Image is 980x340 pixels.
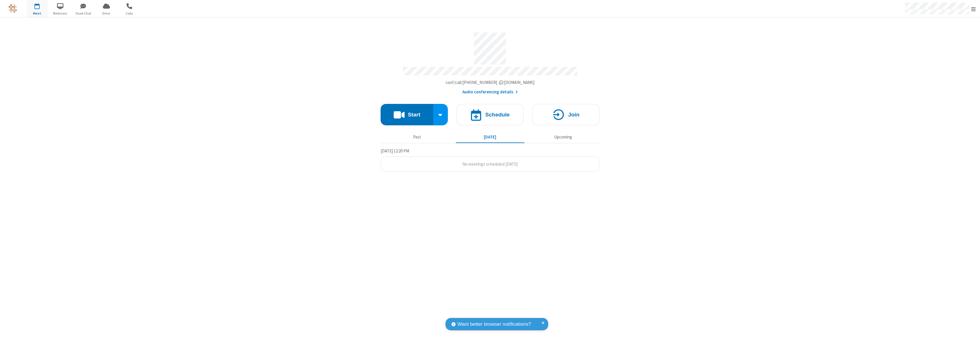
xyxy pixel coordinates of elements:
section: Account details [381,28,599,95]
button: Join [532,104,599,125]
section: Today's Meetings [381,148,599,172]
span: Webinars [50,11,71,16]
span: Want better browser notifications? [458,321,531,328]
div: Start conference options [433,104,448,125]
h4: Join [568,112,579,117]
button: Audio conferencing details [462,89,518,95]
span: Team Chat [73,11,94,16]
img: QA Selenium DO NOT DELETE OR CHANGE [9,4,17,13]
button: Upcoming [529,132,597,142]
button: Copy my meeting room linkCopy my meeting room link [446,79,535,86]
span: Calls [119,11,140,16]
h4: Start [408,112,420,117]
button: Past [383,132,452,142]
span: Drive [96,11,117,16]
span: Copy my meeting room link [446,80,535,85]
h4: Schedule [485,112,510,117]
button: [DATE] [456,132,524,142]
span: No meetings scheduled [DATE] [462,161,518,167]
span: Meet [26,11,48,16]
button: Start [381,104,433,125]
iframe: Chat [966,325,976,336]
button: Schedule [456,104,524,125]
span: [DATE] 12:20 PM [381,148,409,154]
